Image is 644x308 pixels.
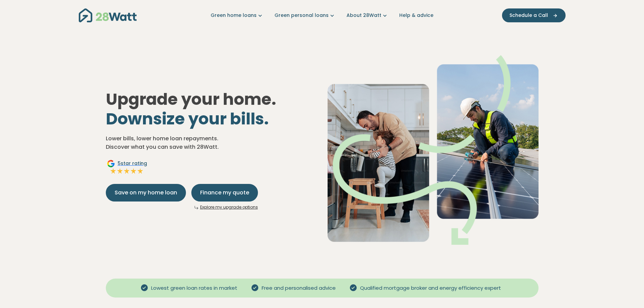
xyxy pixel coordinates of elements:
span: 5 star rating [118,160,147,167]
img: Full star [110,168,117,174]
a: Explore my upgrade options [200,204,258,210]
button: Save on my home loan [106,184,186,202]
span: Free and personalised advice [259,284,338,292]
a: Green home loans [211,12,264,19]
img: Google [107,160,115,168]
h1: Upgrade your home. [106,90,317,128]
button: Schedule a Call [502,8,566,22]
img: Full star [117,168,123,174]
span: Finance my quote [200,189,249,197]
span: Save on my home loan [115,189,177,197]
a: Google5star ratingFull starFull starFull starFull starFull star [106,160,148,176]
a: About 28Watt [347,12,388,19]
img: 28Watt [79,8,137,22]
span: Schedule a Call [509,12,548,19]
img: Full star [137,168,144,174]
span: Downsize your bills. [106,108,269,130]
img: Full star [123,168,130,174]
img: Full star [130,168,137,174]
a: Help & advice [399,12,433,19]
span: Lowest green loan rates in market [148,284,240,292]
img: Dad helping toddler [328,55,539,245]
span: Qualified mortgage broker and energy efficiency expert [357,284,504,292]
button: Finance my quote [191,184,258,202]
nav: Main navigation [79,7,566,24]
a: Green personal loans [275,12,336,19]
p: Lower bills, lower home loan repayments. Discover what you can save with 28Watt. [106,134,317,151]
